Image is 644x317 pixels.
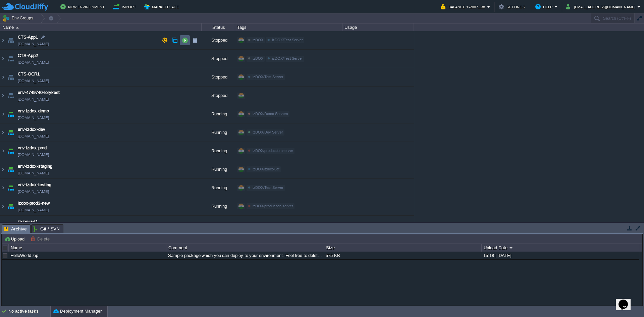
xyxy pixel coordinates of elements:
div: Usage [343,23,414,31]
span: izDOX/Demo Servers [253,112,288,116]
img: AMDAwAAAACH5BAEAAAAALAAAAAABAAEAAAICRAEAOw== [0,50,6,68]
button: Help [535,3,554,11]
img: AMDAwAAAACH5BAEAAAAALAAAAAABAAEAAAICRAEAOw== [6,179,15,197]
img: AMDAwAAAACH5BAEAAAAALAAAAAABAAEAAAICRAEAOw== [6,105,15,123]
div: Running [202,179,235,197]
div: Stopped [202,50,235,68]
img: AMDAwAAAACH5BAEAAAAALAAAAAABAAEAAAICRAEAOw== [0,197,6,215]
img: AMDAwAAAACH5BAEAAAAALAAAAAABAAEAAAICRAEAOw== [0,123,6,142]
a: env-izdox-testing [18,181,51,188]
span: Archive [4,225,27,233]
button: Deployment Manager [53,308,102,315]
span: [DOMAIN_NAME] [18,207,49,213]
div: Running [202,160,235,178]
img: AMDAwAAAACH5BAEAAAAALAAAAAABAAEAAAICRAEAOw== [0,68,6,86]
img: AMDAwAAAACH5BAEAAAAALAAAAAABAAEAAAICRAEAOw== [0,31,6,49]
button: [EMAIL_ADDRESS][DOMAIN_NAME] [566,3,637,11]
span: [DOMAIN_NAME] [18,96,49,103]
div: Running [202,123,235,142]
img: AMDAwAAAACH5BAEAAAAALAAAAAABAAEAAAICRAEAOw== [0,105,6,123]
span: Git / SVN [34,225,60,233]
span: [DOMAIN_NAME] [18,151,49,158]
div: 15:18 | [DATE] [482,252,639,259]
a: env-4749740-lorykeet [18,89,60,96]
span: [DOMAIN_NAME] [18,77,49,84]
span: izDOX/Test Server [272,56,303,60]
div: Comment [167,244,324,252]
span: [DOMAIN_NAME] [18,59,49,66]
a: env-izdox-prod [18,145,47,151]
a: izdox-uat1 [18,218,38,225]
div: Tags [235,23,342,31]
span: izDOX/production server [253,204,293,208]
button: Delete [31,236,52,242]
img: AMDAwAAAACH5BAEAAAAALAAAAAABAAEAAAICRAEAOw== [6,68,15,86]
button: Balance ₹-20071.38 [441,3,487,11]
img: AMDAwAAAACH5BAEAAAAALAAAAAABAAEAAAICRAEAOw== [0,160,6,178]
img: AMDAwAAAACH5BAEAAAAALAAAAAABAAEAAAICRAEAOw== [6,50,15,68]
button: Upload [4,236,26,242]
img: AMDAwAAAACH5BAEAAAAALAAAAAABAAEAAAICRAEAOw== [0,142,6,160]
span: env-izdox-demo [18,108,49,114]
img: AMDAwAAAACH5BAEAAAAALAAAAAABAAEAAAICRAEAOw== [6,197,15,215]
div: Sample package which you can deploy to your environment. Feel free to delete and upload a package... [166,252,323,259]
span: izDOX/Dev Server [253,130,283,134]
button: Settings [499,3,527,11]
span: izDOX/production server [253,149,293,153]
img: CloudJiffy [2,3,48,11]
a: CTS-OCR1 [18,71,40,77]
div: No active tasks [8,306,50,317]
a: env-izdox-staging [18,163,52,170]
a: CTS-App1 [18,34,38,41]
a: CTS-App2 [18,52,38,59]
span: izDOX [253,56,263,60]
img: AMDAwAAAACH5BAEAAAAALAAAAAABAAEAAAICRAEAOw== [6,160,15,178]
span: izDOX/izdox-uat [253,167,279,171]
button: Env Groups [2,13,36,23]
div: Name [1,23,201,31]
a: izdox-prod3-new [18,200,50,207]
div: Size [324,244,481,252]
div: 575 KB [324,252,481,259]
img: AMDAwAAAACH5BAEAAAAALAAAAAABAAEAAAICRAEAOw== [16,27,19,29]
button: Marketplace [144,3,181,11]
img: AMDAwAAAACH5BAEAAAAALAAAAAABAAEAAAICRAEAOw== [6,123,15,142]
img: AMDAwAAAACH5BAEAAAAALAAAAAABAAEAAAICRAEAOw== [0,87,6,105]
div: Stopped [202,31,235,49]
span: [DOMAIN_NAME] [18,114,49,121]
button: Import [113,3,138,11]
span: izDOX/Test Server [253,75,283,79]
div: Running [202,105,235,123]
div: Name [9,244,166,252]
div: Stopped [202,68,235,86]
img: AMDAwAAAACH5BAEAAAAALAAAAAABAAEAAAICRAEAOw== [6,142,15,160]
img: AMDAwAAAACH5BAEAAAAALAAAAAABAAEAAAICRAEAOw== [0,179,6,197]
span: [DOMAIN_NAME] [18,133,49,140]
div: Stopped [202,216,235,234]
span: izDOX [253,38,263,42]
img: AMDAwAAAACH5BAEAAAAALAAAAAABAAEAAAICRAEAOw== [6,31,15,49]
span: izDOX/Test Server [253,186,283,190]
img: AMDAwAAAACH5BAEAAAAALAAAAAABAAEAAAICRAEAOw== [0,216,6,234]
a: HelloWorld.zip [10,253,38,258]
div: Running [202,197,235,215]
div: Stopped [202,87,235,105]
img: AMDAwAAAACH5BAEAAAAALAAAAAABAAEAAAICRAEAOw== [6,216,15,234]
div: Upload Date [482,244,639,252]
span: izDOX/Test Server [272,38,303,42]
span: [DOMAIN_NAME] [18,41,49,47]
img: AMDAwAAAACH5BAEAAAAALAAAAAABAAEAAAICRAEAOw== [6,87,15,105]
div: Status [202,23,235,31]
a: env-izdox-dev [18,126,45,133]
button: New Environment [60,3,107,11]
iframe: chat widget [616,290,637,310]
span: [DOMAIN_NAME] [18,170,49,176]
